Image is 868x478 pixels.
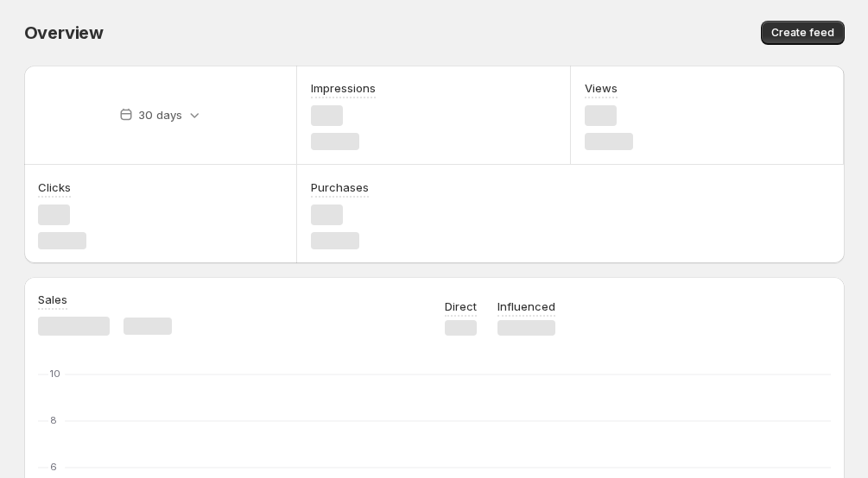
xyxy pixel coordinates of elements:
h3: Purchases [311,179,369,196]
p: 30 days [138,106,182,123]
p: Influenced [497,298,555,315]
button: Create feed [761,21,845,45]
text: 6 [50,461,57,473]
h3: Impressions [311,79,376,97]
p: Direct [445,298,477,315]
span: Overview [24,22,104,43]
h3: Views [585,79,618,97]
h3: Clicks [38,179,71,196]
text: 10 [50,368,60,380]
text: 8 [50,414,57,426]
h3: Sales [38,291,67,308]
span: Create feed [771,26,834,40]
